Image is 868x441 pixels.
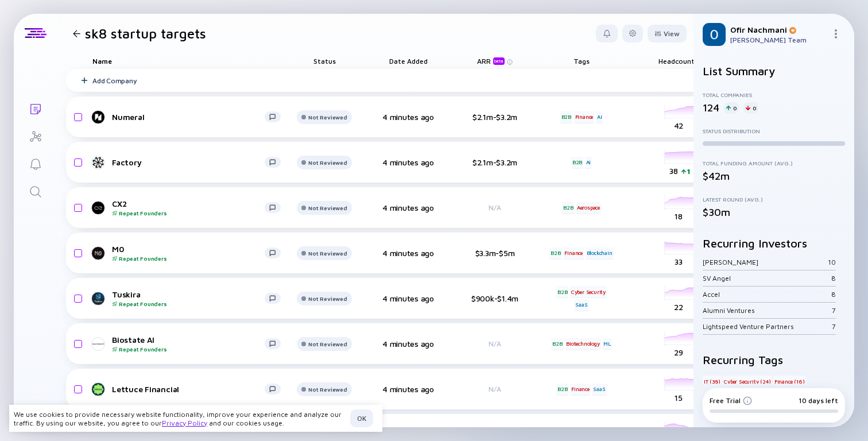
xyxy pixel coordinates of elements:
div: 10 [828,258,836,266]
a: Lettuce Financial [92,382,290,396]
div: Not Reviewed [308,250,347,257]
div: B2B [556,286,568,297]
div: Lightspeed Venture Partners [703,322,832,331]
div: Latest Round (Avg.) [703,196,845,203]
div: 4 minutes ago [376,203,440,212]
div: [PERSON_NAME] [703,258,828,266]
h2: List Summary [703,64,845,78]
div: 0 [724,102,739,114]
a: Search [14,177,57,204]
div: Not Reviewed [308,159,347,166]
div: B2B [551,338,563,350]
div: Not Reviewed [308,295,347,302]
div: Status Distribution [703,127,845,134]
h2: Recurring Investors [703,237,845,250]
div: [PERSON_NAME] Team [730,36,827,44]
div: Cyber Security [570,286,607,297]
a: Investor Map [14,122,57,149]
div: Alumni Ventures [703,306,832,315]
div: Repeat Founders [112,210,265,216]
div: Factory [112,157,265,167]
div: 7 [832,306,836,315]
div: Repeat Founders [112,300,265,307]
div: B2B [560,111,572,123]
a: M0Repeat Founders [92,244,290,262]
button: View [648,25,687,42]
div: Accel [703,290,831,299]
div: Finance [563,247,584,259]
div: We use cookies to provide necessary website functionality, improve your experience and analyze ou... [14,410,346,427]
div: CX2 [112,199,265,216]
div: AI [596,111,603,123]
div: 4 minutes ago [376,293,440,303]
div: IT (38) [703,376,722,387]
a: Reminders [14,149,57,177]
div: N/A [458,203,532,212]
a: Factory [92,156,290,169]
img: Menu [831,29,840,38]
div: Finance [574,111,595,123]
div: 4 minutes ago [376,248,440,258]
div: 7 [832,322,836,331]
div: $3.3m-$5m [458,248,532,258]
div: Total Companies [703,91,845,98]
div: Tuskira [112,289,265,307]
div: 8 [831,274,836,283]
div: Lettuce Financial [112,384,265,394]
div: Aerospace [576,202,601,214]
div: Tags [549,53,614,69]
span: Headcount [658,57,695,65]
div: Total Funding Amount (Avg.) [703,160,845,167]
div: N/A [458,385,532,393]
div: SaaS [592,384,606,395]
div: Biotechnology [565,338,600,350]
div: Ofir Nachmani [730,25,827,34]
div: $30m [703,206,845,218]
div: $42m [703,170,845,182]
div: Numeral [112,112,265,122]
button: OK [350,409,373,427]
div: Finance [570,384,591,395]
a: Numeral [92,110,290,124]
div: B2B [549,247,561,259]
div: Cyber Security (24) [723,376,772,387]
div: Not Reviewed [308,341,347,347]
a: Privacy Policy [162,419,207,427]
div: 124 [703,102,719,114]
div: N/A [458,339,532,348]
div: 4 minutes ago [376,157,440,167]
div: $2.1m-$3.2m [458,112,532,122]
h1: sk8 startup targets [85,25,206,41]
a: CX2Repeat Founders [92,199,290,216]
div: 10 days left [799,396,838,405]
div: Date Added [376,53,440,69]
a: Lists [14,94,57,122]
div: Not Reviewed [308,204,347,211]
div: Not Reviewed [308,114,347,121]
div: SaaS [574,299,588,311]
div: AI [585,157,592,168]
div: SV Angel [703,274,831,283]
div: Name [83,53,290,69]
div: ML [602,338,612,350]
div: Blockchain [586,247,614,259]
div: Repeat Founders [112,255,265,262]
div: 8 [831,290,836,299]
div: 4 minutes ago [376,384,440,394]
img: Ofir Profile Picture [703,23,726,46]
div: B2B [571,157,583,168]
div: Free Trial [710,396,752,405]
a: Biostate AIRepeat Founders [92,335,290,353]
div: ARR [477,57,507,65]
div: $2.1m-$3.2m [458,157,532,167]
div: Not Reviewed [308,386,347,393]
div: 4 minutes ago [376,339,440,349]
div: B2B [556,384,568,395]
div: 0 [743,102,758,114]
h2: Recurring Tags [703,353,845,366]
div: Repeat Founders [112,346,265,353]
div: Finance (16) [773,376,806,387]
span: Status [313,57,336,65]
